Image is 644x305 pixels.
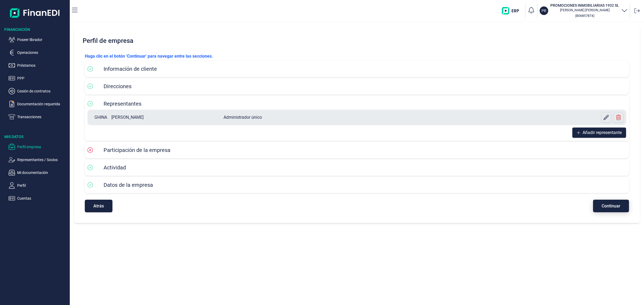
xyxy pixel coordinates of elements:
[17,169,68,176] p: Mi documentación
[550,3,619,8] h3: PROMOCIONES INMOBILIARIAS 1932 SL
[9,114,68,120] button: Transacciones
[540,3,628,19] button: PRPROMOCIONES INMOBILIARIAS 1932 SL[PERSON_NAME] [PERSON_NAME](B06857874)
[9,157,68,163] button: Representantes / Socios
[583,129,622,136] span: Añadir representante
[104,83,131,90] span: Direcciones
[9,75,68,81] button: PPP
[17,36,68,43] p: Poseer librador
[93,204,104,208] span: Atrás
[9,101,68,107] button: Documentación requerida
[550,8,619,12] p: [PERSON_NAME] [PERSON_NAME]
[9,88,68,94] button: Cesión de contratos
[224,114,262,121] div: Administrador único
[17,195,68,202] p: Cuentas
[9,62,68,69] button: Préstamos
[602,204,620,208] span: Continuar
[85,200,112,212] button: Atrás
[9,36,68,43] button: Poseer librador
[541,8,546,13] p: PR
[80,33,633,49] h2: Perfil de empresa
[17,75,68,81] p: PPP
[9,195,68,202] button: Cuentas
[17,62,68,69] p: Préstamos
[94,114,107,121] div: GHINA
[9,144,68,150] button: Perfil empresa
[17,182,68,189] p: Perfil
[10,4,60,21] img: Logo de aplicación
[17,157,68,163] p: Representantes / Socios
[9,169,68,176] button: Mi documentación
[85,53,629,59] p: Haga clic en el botón 'Continuar' para navegar entre las secciones.
[17,114,68,120] p: Transacciones
[17,101,68,107] p: Documentación requerida
[17,144,68,150] p: Perfil empresa
[104,101,141,107] span: Representantes
[104,182,153,188] span: Datos de la empresa
[17,49,68,56] p: Operaciones
[111,114,144,121] div: [PERSON_NAME]
[104,147,170,153] span: Participación de la empresa
[104,66,157,72] span: Información de cliente
[502,7,523,14] img: erp
[9,49,68,56] button: Operaciones
[104,164,126,171] span: Actividad
[17,88,68,94] p: Cesión de contratos
[593,200,629,212] button: Continuar
[575,14,594,18] small: Copiar cif
[572,127,626,138] button: Añadir representante
[9,182,68,189] button: Perfil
